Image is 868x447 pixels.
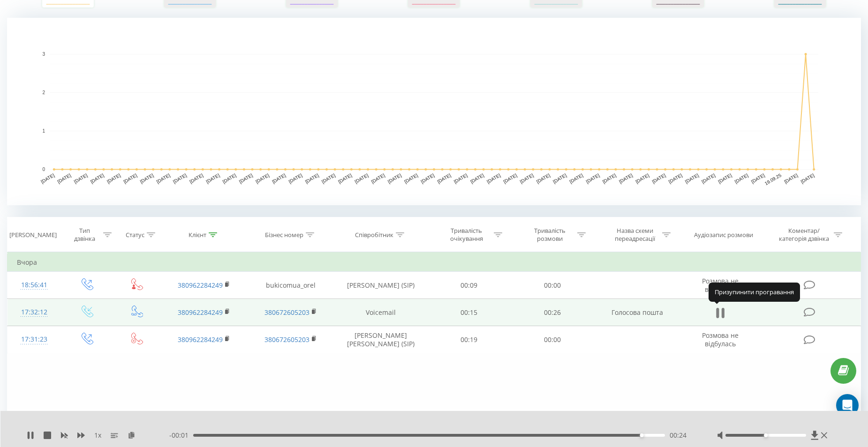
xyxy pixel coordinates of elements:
text: [DATE] [800,172,815,184]
td: [PERSON_NAME] (SIP) [334,272,427,299]
td: 00:26 [511,299,594,326]
text: [DATE] [618,172,634,184]
div: Призупинити програвання [709,283,800,301]
text: [DATE] [453,172,468,184]
td: Вчора [8,253,861,272]
div: Тривалість розмови [525,227,575,243]
div: Співробітник [355,231,393,239]
text: [DATE] [750,172,766,184]
div: Аудіозапис розмови [694,231,753,239]
span: Розмова не відбулась [702,331,739,348]
div: Клієнт [189,231,206,239]
text: 1 [42,128,45,134]
a: 380962284249 [178,335,223,344]
text: [DATE] [172,172,188,184]
span: Розмова не відбулась [702,276,739,294]
text: [DATE] [634,172,650,184]
div: Статус [126,231,144,239]
text: [DATE] [651,172,667,184]
div: Коментар/категорія дзвінка [777,227,831,243]
div: Тривалість очікування [441,227,491,243]
text: [DATE] [156,172,171,184]
text: [DATE] [106,172,121,184]
td: Голосова пошта [594,299,680,326]
text: [DATE] [403,172,419,184]
text: [DATE] [536,172,551,184]
td: 00:15 [427,299,511,326]
a: 380962284249 [178,308,223,317]
td: Voicemail [334,299,427,326]
a: 380962284249 [178,281,223,290]
text: [DATE] [337,172,353,184]
text: [DATE] [139,172,155,184]
text: [DATE] [437,172,452,184]
div: [PERSON_NAME] [9,231,57,239]
div: Бізнес номер [265,231,303,239]
text: [DATE] [469,172,485,184]
text: [DATE] [503,172,518,184]
a: 380672605203 [264,335,309,344]
text: 2 [42,90,45,95]
span: 1 x [94,431,101,440]
text: [DATE] [40,172,55,184]
text: [DATE] [122,172,138,184]
text: [DATE] [304,172,320,184]
text: [DATE] [238,172,254,184]
td: bukicomua_orel [247,272,334,299]
text: [DATE] [189,172,204,184]
text: [DATE] [585,172,601,184]
td: [PERSON_NAME] [PERSON_NAME] (SIP) [334,326,427,353]
span: - 00:01 [169,431,193,440]
span: 00:24 [670,431,687,440]
text: [DATE] [668,172,683,184]
text: [DATE] [222,172,237,184]
text: [DATE] [90,172,105,184]
text: [DATE] [205,172,221,184]
div: Тип дзвінка [69,227,101,243]
div: Accessibility label [764,433,768,437]
text: [DATE] [486,172,501,184]
text: [DATE] [370,172,386,184]
td: 00:19 [427,326,511,353]
text: [DATE] [519,172,535,184]
div: Accessibility label [640,433,643,437]
text: [DATE] [271,172,287,184]
text: [DATE] [602,172,617,184]
td: 00:00 [511,326,594,353]
div: 17:32:12 [17,303,51,321]
text: 0 [42,167,45,172]
text: [DATE] [701,172,716,184]
div: Назва схеми переадресації [610,227,660,243]
a: 380672605203 [264,308,309,317]
text: [DATE] [552,172,567,184]
text: [DATE] [321,172,336,184]
text: [DATE] [420,172,435,184]
td: 00:00 [511,272,594,299]
text: [DATE] [288,172,303,184]
text: [DATE] [569,172,584,184]
text: [DATE] [783,172,799,184]
svg: A chart. [7,18,861,205]
text: [DATE] [57,172,72,184]
text: 19.09.25 [764,172,783,186]
text: 3 [42,52,45,57]
text: [DATE] [387,172,402,184]
text: [DATE] [734,172,749,184]
text: [DATE] [354,172,370,184]
text: [DATE] [717,172,733,184]
div: Open Intercom Messenger [836,394,859,417]
td: 00:09 [427,272,511,299]
div: 17:31:23 [17,330,51,349]
div: 18:56:41 [17,276,51,294]
text: [DATE] [684,172,700,184]
text: [DATE] [255,172,270,184]
text: [DATE] [73,172,89,184]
